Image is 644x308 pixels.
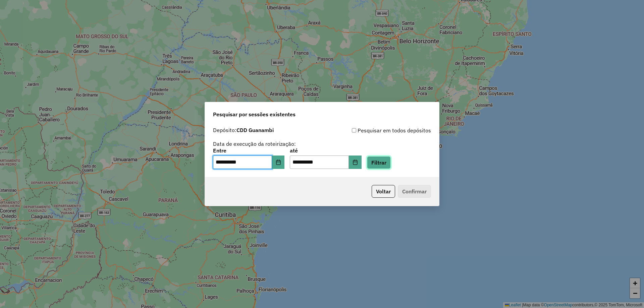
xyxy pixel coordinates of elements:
span: Pesquisar por sessões existentes [213,110,296,118]
strong: CDD Guanambi [236,127,274,133]
label: Depósito: [213,126,274,134]
div: Pesquisar em todos depósitos [322,126,431,134]
label: até [290,146,361,155]
button: Voltar [372,185,395,198]
button: Choose Date [349,156,362,169]
label: Entre [213,146,284,155]
button: Choose Date [272,156,285,169]
button: Filtrar [367,156,391,169]
label: Data de execução da roteirização: [213,140,296,148]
